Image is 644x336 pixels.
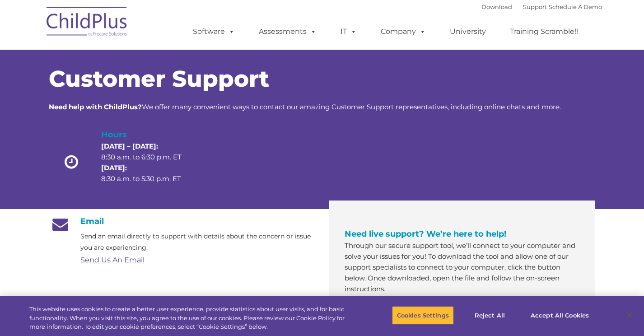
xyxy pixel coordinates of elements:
p: Through our secure support tool, we’ll connect to your computer and solve your issues for you! To... [345,240,579,294]
a: Download [481,3,512,10]
button: Close [620,305,639,325]
button: Accept All Cookies [526,306,594,325]
a: Schedule A Demo [549,3,602,10]
span: Customer Support [49,65,269,93]
a: University [441,23,495,41]
span: Need live support? We’re here to help! [345,229,506,239]
h4: Email [49,216,315,226]
div: This website uses cookies to create a better user experience, provide statistics about user visit... [29,305,354,331]
h4: Hours [101,128,197,141]
button: Cookies Settings [392,306,454,325]
strong: [DATE]: [101,163,127,172]
img: ChildPlus by Procare Solutions [42,0,132,46]
a: Send Us An Email [80,256,145,264]
span: We offer many convenient ways to contact our amazing Customer Support representatives, including ... [49,103,561,111]
p: 8:30 a.m. to 6:30 p.m. ET 8:30 a.m. to 5:30 p.m. ET [101,141,197,184]
a: Training Scramble!! [501,23,587,41]
p: Send an email directly to support with details about the concern or issue you are experiencing. [80,231,315,253]
strong: Need help with ChildPlus? [49,103,142,111]
font: | [481,3,602,10]
a: Company [372,23,435,41]
a: IT [331,23,366,41]
a: Assessments [250,23,326,41]
a: Software [184,23,244,41]
button: Reject All [462,306,518,325]
strong: [DATE] – [DATE]: [101,142,158,150]
a: Support [523,3,547,10]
